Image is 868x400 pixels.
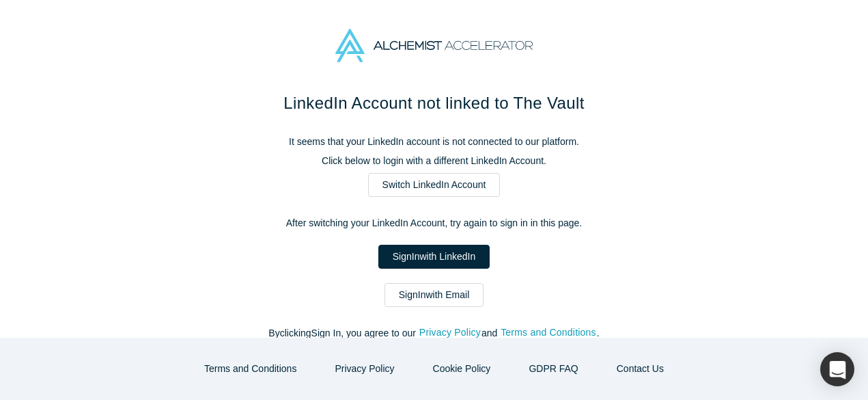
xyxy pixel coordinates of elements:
[514,357,592,381] a: GDPR FAQ
[148,326,721,341] p: By clicking Sign In , you agree to our and .
[602,357,678,381] button: Contact Us
[368,173,501,197] a: Switch LinkedIn Account
[190,357,311,381] button: Terms and Conditions
[148,91,721,116] h1: LinkedIn Account not linked to The Vault
[320,357,408,381] button: Privacy Policy
[500,325,597,341] button: Terms and Conditions
[384,283,484,307] a: SignInwith Email
[419,325,481,341] button: Privacy Policy
[419,357,505,381] button: Cookie Policy
[378,245,490,269] a: SignInwith LinkedIn
[335,29,532,62] img: Alchemist Accelerator Logo
[148,216,721,230] p: After switching your LinkedIn Account, try again to sign in in this page.
[148,135,721,149] p: It seems that your LinkedIn account is not connected to our platform.
[148,154,721,168] p: Click below to login with a different LinkedIn Account.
